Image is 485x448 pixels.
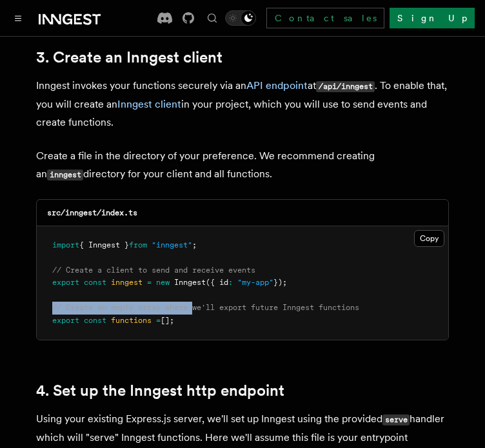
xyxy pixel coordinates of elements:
span: inngest [111,278,143,287]
span: // Create a client to send and receive events [52,266,255,275]
a: Contact sales [266,8,384,28]
span: }); [273,278,287,287]
span: export [52,278,79,287]
span: Inngest [174,278,206,287]
span: from [129,240,147,249]
span: ; [192,240,197,249]
code: serve [382,414,410,425]
a: API endpoint [246,79,308,92]
a: 3. Create an Inngest client [36,48,223,66]
span: "inngest" [152,240,192,249]
button: Find something... [204,10,220,26]
span: ({ id [206,278,228,287]
span: functions [111,316,152,325]
a: 4. Set up the Inngest http endpoint [36,382,284,400]
span: = [147,278,152,287]
code: /api/inngest [316,81,375,92]
button: Copy [414,230,444,247]
a: Inngest client [117,98,181,110]
span: []; [161,316,174,325]
code: inngest [47,170,83,180]
code: src/inngest/index.ts [47,208,137,217]
span: = [156,316,161,325]
span: : [228,278,233,287]
span: // Create an empty array where we'll export future Inngest functions [52,303,359,312]
span: "my-app" [237,278,273,287]
span: export [52,316,79,325]
span: { Inngest } [79,240,129,249]
span: const [84,278,106,287]
a: Sign Up [390,8,475,28]
p: Create a file in the directory of your preference. We recommend creating an directory for your cl... [36,147,449,184]
button: Toggle navigation [10,10,26,26]
span: import [52,240,79,249]
span: new [156,278,170,287]
p: Inngest invokes your functions securely via an at . To enable that, you will create an in your pr... [36,77,449,131]
span: const [84,316,106,325]
button: Toggle dark mode [225,10,256,26]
